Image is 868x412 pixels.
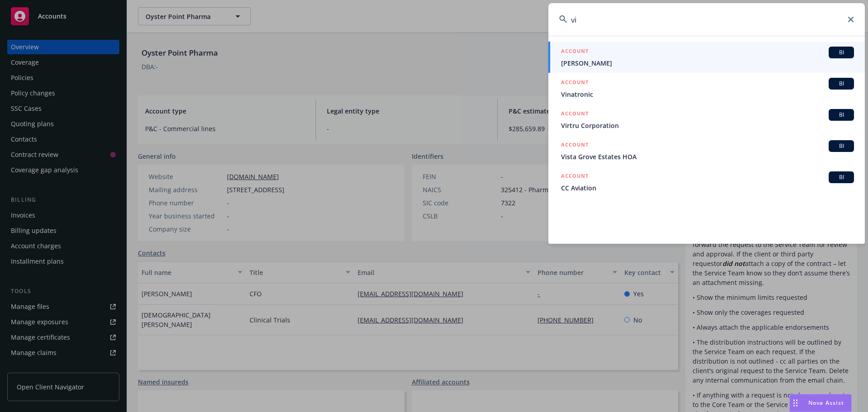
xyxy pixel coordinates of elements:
span: [PERSON_NAME] [561,58,854,68]
span: CC Aviation [561,183,854,193]
h5: ACCOUNT [561,47,589,57]
h5: ACCOUNT [561,78,589,89]
span: BI [832,80,850,88]
span: BI [832,142,850,150]
a: ACCOUNTBIVista Grove Estates HOA [548,135,865,166]
span: Vinatronic [561,90,854,99]
span: Nova Assist [808,399,844,407]
div: Drag to move [790,394,801,412]
a: ACCOUNTBICC Aviation [548,166,865,198]
a: ACCOUNTBI[PERSON_NAME] [548,42,865,73]
span: BI [832,173,850,181]
span: BI [832,111,850,119]
h5: ACCOUNT [561,171,589,182]
h5: ACCOUNT [561,140,589,151]
input: Search... [548,3,865,36]
span: BI [832,48,850,57]
span: Virtru Corporation [561,121,854,130]
button: Nova Assist [789,394,852,412]
h5: ACCOUNT [561,109,589,120]
a: ACCOUNTBIVirtru Corporation [548,104,865,135]
a: ACCOUNTBIVinatronic [548,73,865,104]
span: Vista Grove Estates HOA [561,152,854,161]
